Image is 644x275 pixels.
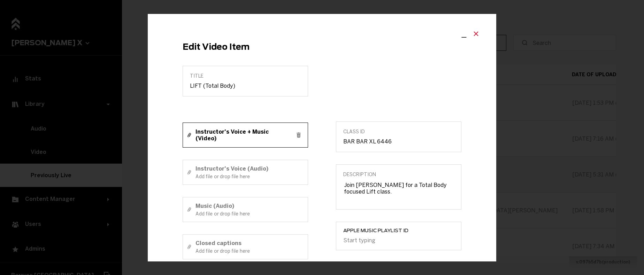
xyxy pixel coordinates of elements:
textarea: Description [343,181,454,202]
input: Title [190,82,301,89]
div: Start typing [343,237,375,243]
input: Class ID [343,138,454,145]
button: Minimize modal [460,28,468,38]
small: Add file or drop file here [195,173,301,179]
div: Example Modal [148,14,496,261]
div: Closed captions [195,239,301,254]
span: Class ID [343,129,454,135]
span: Instructor's Voice + Music (Video) [195,128,290,142]
span: Title [190,73,301,79]
span: Apple Music Playlist ID [343,228,461,233]
span: Description [343,172,454,178]
button: Close modal [470,28,482,38]
small: Add file or drop file here [195,211,301,217]
small: Add file or drop file here [195,248,301,254]
h2: Edit Video Item [183,42,461,52]
div: Music (Audio) [195,202,301,217]
div: Instructor's Voice (Audio) [195,165,301,179]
